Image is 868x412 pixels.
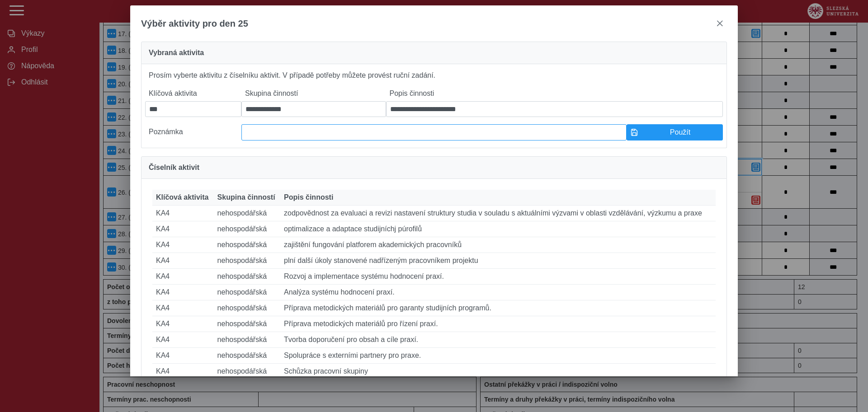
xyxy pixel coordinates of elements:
[214,269,280,285] td: nehospodářská
[280,316,716,332] td: Příprava metodických materiálů pro řízení praxí.
[152,269,214,285] td: KA4
[214,348,280,364] td: nehospodářská
[152,221,214,237] td: KA4
[217,193,275,201] span: Skupina činností
[712,16,727,31] button: close
[214,332,280,348] td: nehospodářská
[280,300,716,316] td: Příprava metodických materiálů pro garanty studijních programů.
[145,86,241,101] label: Klíčová aktivita
[214,316,280,332] td: nehospodářská
[214,364,280,379] td: nehospodářská
[214,300,280,316] td: nehospodářská
[152,348,214,364] td: KA4
[152,253,214,269] td: KA4
[386,86,723,101] label: Popis činnosti
[214,285,280,300] td: nehospodářská
[284,193,333,201] span: Popis činnosti
[152,300,214,316] td: KA4
[152,316,214,332] td: KA4
[156,193,209,201] span: Klíčová aktivita
[152,332,214,348] td: KA4
[141,19,248,29] span: Výběr aktivity pro den 25
[149,164,199,171] span: Číselník aktivit
[280,269,716,285] td: Rozvoj a implementace systému hodnocení praxí.
[152,364,214,379] td: KA4
[214,237,280,253] td: nehospodářská
[149,49,204,56] span: Vybraná aktivita
[152,285,214,300] td: KA4
[280,285,716,300] td: Analýza systému hodnocení praxí.
[280,364,716,379] td: Schůzka pracovní skupiny
[280,237,716,253] td: zajištění fungování platforem akademických pracovníků
[241,86,386,101] label: Skupina činností
[214,221,280,237] td: nehospodářská
[152,206,214,221] td: KA4
[280,332,716,348] td: Tvorba doporučení pro obsah a cíle praxí.
[642,128,719,136] span: Použít
[141,64,727,148] div: Prosím vyberte aktivitu z číselníku aktivit. V případě potřeby můžete provést ruční zadání.
[145,124,241,140] label: Poznámka
[280,348,716,364] td: Spolupráce s externími partnery pro praxe.
[214,206,280,221] td: nehospodářská
[214,253,280,269] td: nehospodářská
[280,206,716,221] td: zodpovědnost za evaluaci a revizi nastavení struktury studia v souladu s aktuálními výzvami v obl...
[280,221,716,237] td: optimalizace a adaptace studijníchj púrofilů
[152,237,214,253] td: KA4
[627,124,723,140] button: Použít
[280,253,716,269] td: plní další úkoly stanovené nadřízeným pracovníkem projektu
